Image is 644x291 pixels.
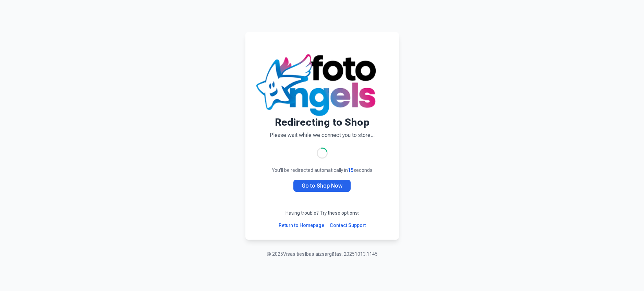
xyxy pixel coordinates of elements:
p: © 2025 Visas tiesības aizsargātas. 20251013.1145 [267,251,378,257]
h1: Redirecting to Shop [256,116,388,128]
p: Having trouble? Try these options: [256,210,388,216]
p: You'll be redirected automatically in seconds [256,167,388,174]
a: Go to Shop Now [293,180,351,192]
p: Please wait while we connect you to store... [256,131,388,139]
a: Return to Homepage [279,222,324,229]
span: 15 [348,167,353,173]
a: Contact Support [330,222,366,229]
